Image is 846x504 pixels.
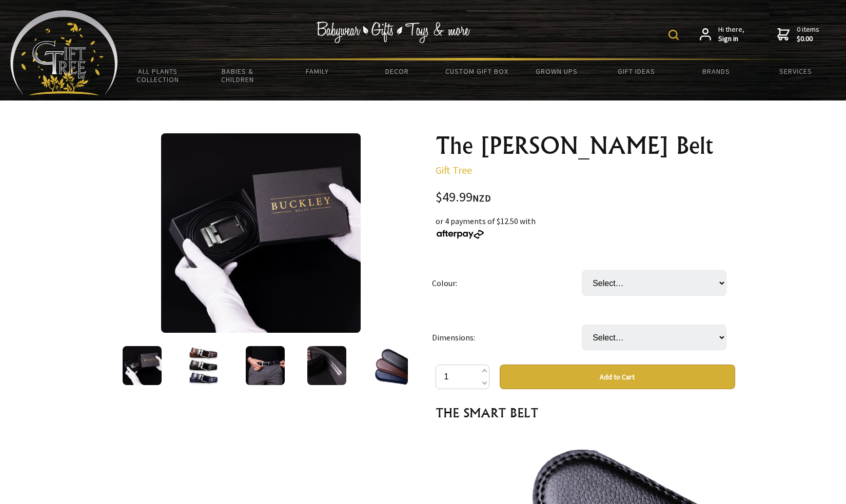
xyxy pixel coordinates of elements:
[718,25,744,43] span: Hi there,
[500,365,735,389] button: Add to Cart
[718,34,744,44] strong: Sign in
[668,30,679,40] img: product search
[700,25,744,43] a: Hi there,Sign in
[436,164,472,176] a: Gift Tree
[317,22,470,43] img: Babywear - Gifts - Toys & more
[278,61,357,82] a: Family
[756,61,836,82] a: Services
[436,230,485,239] img: Afterpay
[436,405,735,421] h3: THE SMART BELT
[123,346,162,385] img: The Buckley Belt
[198,61,277,90] a: Babies & Children
[161,133,361,333] img: The Buckley Belt
[436,215,735,239] div: or 4 payments of $12.50 with
[118,61,198,90] a: All Plants Collection
[597,61,676,82] a: Gift Ideas
[517,61,596,82] a: Grown Ups
[473,192,491,204] span: NZD
[676,61,756,82] a: Brands
[777,25,819,43] a: 0 items$0.00
[184,346,223,385] img: The Buckley Belt
[797,34,819,44] strong: $0.00
[432,256,582,310] td: Colour:
[436,133,735,158] h1: The [PERSON_NAME] Belt
[369,346,408,385] img: The Buckley Belt
[246,346,285,385] img: The Buckley Belt
[797,25,819,43] span: 0 items
[436,191,735,205] div: $49.99
[357,61,437,82] a: Decor
[10,10,118,95] img: Babyware - Gifts - Toys and more...
[437,61,517,82] a: Custom Gift Box
[432,310,582,365] td: Dimensions:
[307,346,346,385] img: The Buckley Belt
